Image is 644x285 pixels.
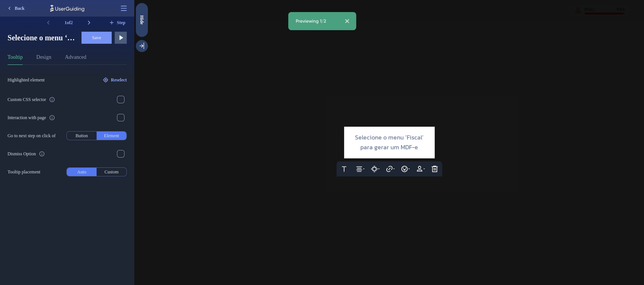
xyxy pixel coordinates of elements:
[8,32,75,43] span: Selecione o menu ‘Fiscal’ para gerar um MDF-e
[15,5,25,11] span: Back
[8,77,45,83] span: Highlighted element
[103,74,127,86] button: Reselect
[97,132,126,140] button: Element
[117,20,126,26] span: Step
[54,17,83,29] div: 1 of 2
[36,53,51,65] button: Design
[8,151,36,157] div: Dismiss Option
[8,97,46,103] div: Custom CSS selector
[226,142,284,152] span: para gerar um MDF-e
[3,2,28,14] button: Back
[8,53,23,65] button: Tooltip
[67,168,97,176] button: Auto
[81,32,112,44] button: Save
[8,133,55,139] span: Go to next step on click of
[221,133,289,142] span: Selecione o menu ‘Fiscal’
[296,18,326,24] div: Previewing 1/2
[97,168,126,176] button: Custom
[65,53,86,65] button: Advanced
[8,115,46,121] div: Interaction with page
[8,169,40,175] span: Tooltip placement
[67,132,97,140] button: Button
[111,77,127,83] span: Reselect
[92,35,101,41] span: Save
[107,17,127,29] button: Step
